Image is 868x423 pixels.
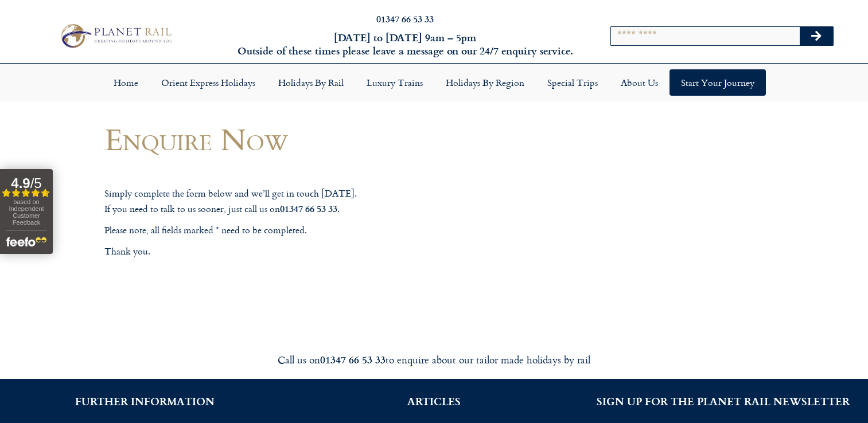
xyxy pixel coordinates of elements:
[17,396,272,406] h2: FURTHER INFORMATION
[102,69,150,96] a: Home
[609,69,670,96] a: About Us
[150,69,267,96] a: Orient Express Holidays
[280,202,337,215] strong: 01347 66 53 33
[104,186,535,216] p: Simply complete the form below and we’ll get in touch [DATE]. If you need to talk to us sooner, j...
[6,69,862,96] nav: Menu
[536,69,609,96] a: Special Trips
[104,223,535,238] p: Please note, all fields marked * need to be completed.
[376,12,434,25] a: 01347 66 53 33
[104,122,535,156] h1: Enquire Now
[355,69,434,96] a: Luxury Trains
[800,27,833,45] button: Search
[320,352,386,367] strong: 01347 66 53 33
[596,396,851,406] h2: SIGN UP FOR THE PLANET RAIL NEWSLETTER
[434,69,536,96] a: Holidays by Region
[306,396,561,406] h2: ARTICLES
[113,353,756,366] div: Call us on to enquire about our tailor made holidays by rail
[56,21,175,50] img: Planet Rail Train Holidays Logo
[267,69,355,96] a: Holidays by Rail
[104,244,535,259] p: Thank you.
[234,31,575,58] h6: [DATE] to [DATE] 9am – 5pm Outside of these times please leave a message on our 24/7 enquiry serv...
[670,69,766,96] a: Start your Journey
